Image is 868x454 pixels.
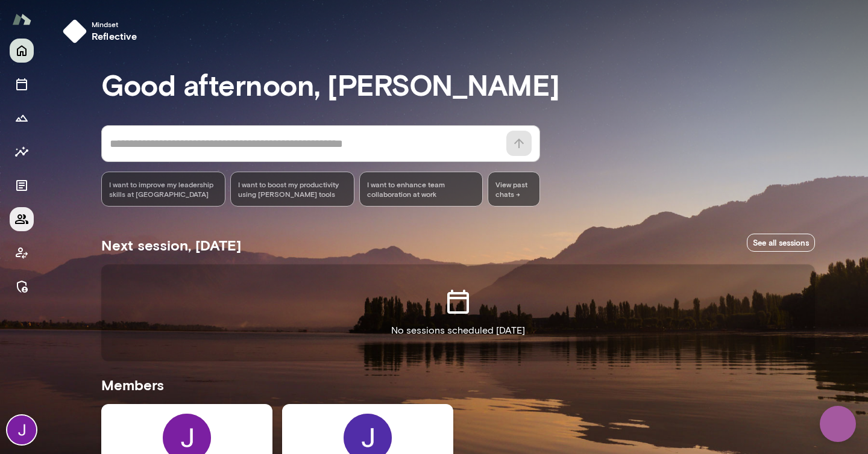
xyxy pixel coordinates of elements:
h5: Next session, [DATE] [101,235,241,255]
div: I want to improve my leadership skills at [GEOGRAPHIC_DATA] [101,172,225,207]
button: Home [10,39,34,63]
h3: Good afternoon, [PERSON_NAME] [101,67,815,101]
button: Documents [10,173,34,197]
button: Mindsetreflective [58,14,147,48]
span: Mindset [92,19,137,29]
button: Insights [10,140,34,164]
img: Mento [12,8,31,31]
img: mindset [63,19,87,43]
button: Client app [10,241,34,265]
h6: reflective [92,29,137,43]
span: I want to improve my leadership skills at [GEOGRAPHIC_DATA] [109,179,218,199]
span: I want to boost my productivity using [PERSON_NAME] tools [238,179,347,199]
h5: Members [101,375,815,394]
button: Growth Plan [10,106,34,130]
div: I want to boost my productivity using [PERSON_NAME] tools [230,172,354,207]
div: I want to enhance team collaboration at work [359,172,483,207]
img: Jocelyn Grodin [7,415,36,444]
button: Members [10,207,34,231]
a: See all sessions [747,234,815,252]
p: No sessions scheduled [DATE] [391,323,525,338]
span: View past chats -> [488,172,540,207]
span: I want to enhance team collaboration at work [367,179,476,199]
button: Manage [10,275,34,299]
button: Sessions [10,72,34,96]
